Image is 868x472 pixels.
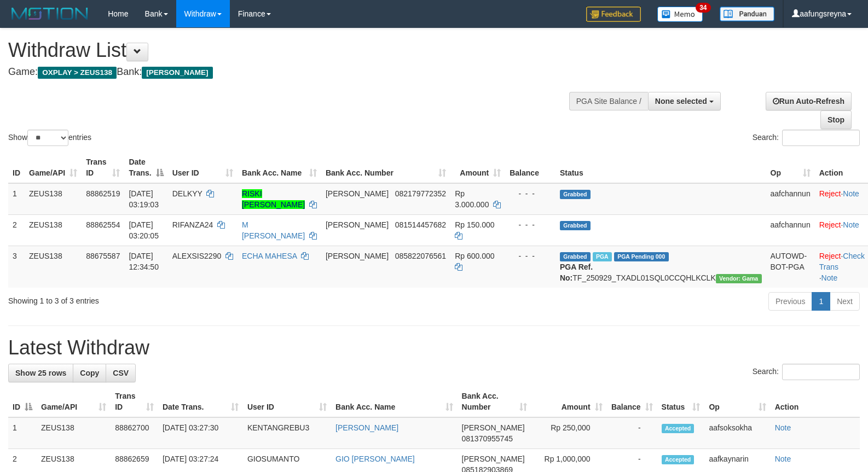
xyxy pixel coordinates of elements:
td: aafsoksokha [704,417,770,449]
label: Show entries [8,130,91,146]
td: 1 [8,417,37,449]
span: 34 [696,3,710,13]
span: [PERSON_NAME] [326,220,389,229]
a: Run Auto-Refresh [766,92,852,110]
th: Amount: activate to sort column ascending [531,386,606,417]
span: Copy 081370955745 to clipboard [462,434,513,443]
a: Note [775,454,791,463]
span: [DATE] 03:19:03 [129,189,159,209]
img: Button%20Memo.svg [657,7,703,22]
span: [PERSON_NAME] [326,252,389,260]
input: Search: [782,130,860,146]
div: - - - [510,250,551,261]
th: Balance: activate to sort column ascending [607,386,657,417]
th: Amount: activate to sort column ascending [450,152,505,183]
a: Copy [73,364,106,382]
td: ZEUS138 [25,183,82,215]
td: ZEUS138 [25,246,82,288]
th: User ID: activate to sort column ascending [168,152,238,183]
th: Status [555,152,766,183]
a: M [PERSON_NAME] [242,220,305,240]
span: 88675587 [86,252,120,260]
td: aafchannun [766,214,815,246]
td: ZEUS138 [37,417,111,449]
a: Note [843,189,859,198]
th: Trans ID: activate to sort column ascending [82,152,124,183]
th: Bank Acc. Name: activate to sort column ascending [238,152,321,183]
a: Note [775,423,791,432]
th: Action [771,386,860,417]
a: Note [821,273,838,282]
span: [DATE] 12:34:50 [129,252,159,271]
b: PGA Ref. No: [560,263,593,282]
span: Marked by aafpengsreynich [593,252,612,261]
span: PGA Pending [614,252,669,261]
span: Vendor URL: https://trx31.1velocity.biz [716,274,762,283]
a: Check Trans [819,252,865,271]
span: DELKYY [172,189,202,198]
img: Feedback.jpg [586,7,641,22]
h1: Latest Withdraw [8,337,860,359]
span: Copy 081514457682 to clipboard [395,220,446,229]
td: - [607,417,657,449]
h4: Game: Bank: [8,67,568,78]
td: aafchannun [766,183,815,215]
span: Rp 3.000.000 [455,189,489,209]
a: 1 [812,292,830,311]
a: Note [843,220,859,229]
th: Game/API: activate to sort column ascending [25,152,82,183]
td: 3 [8,246,25,288]
select: Showentries [27,130,68,146]
th: Op: activate to sort column ascending [704,386,770,417]
a: Reject [819,189,841,198]
span: RIFANZA24 [172,220,213,229]
span: [PERSON_NAME] [462,423,525,432]
a: Previous [768,292,812,311]
span: OXPLAY > ZEUS138 [38,67,117,79]
span: Copy [80,369,99,377]
a: ECHA MAHESA [242,252,297,260]
div: Showing 1 to 3 of 3 entries [8,291,354,306]
th: Bank Acc. Number: activate to sort column ascending [458,386,532,417]
td: 1 [8,183,25,215]
span: Accepted [662,455,695,464]
span: Accepted [662,424,695,433]
a: Next [830,292,860,311]
span: Grabbed [560,221,591,230]
td: Rp 250,000 [531,417,606,449]
span: Rp 150.000 [455,220,494,229]
th: Bank Acc. Number: activate to sort column ascending [321,152,450,183]
td: 2 [8,214,25,246]
label: Search: [753,130,860,146]
span: [DATE] 03:20:05 [129,220,159,240]
img: panduan.png [720,7,774,21]
th: Game/API: activate to sort column ascending [37,386,111,417]
span: Rp 600.000 [455,252,494,260]
button: None selected [648,92,721,110]
a: RISKI [PERSON_NAME] [242,189,305,209]
th: Status: activate to sort column ascending [657,386,705,417]
div: - - - [510,188,551,199]
span: Copy 085822076561 to clipboard [395,252,446,260]
img: MOTION_logo.png [8,5,91,22]
span: [PERSON_NAME] [142,67,212,79]
label: Search: [753,364,860,380]
td: [DATE] 03:27:30 [158,417,243,449]
a: GIO [PERSON_NAME] [335,454,415,463]
div: - - - [510,219,551,230]
span: Show 25 rows [15,369,66,377]
span: None selected [655,97,707,106]
h1: Withdraw List [8,39,568,61]
div: PGA Site Balance / [569,92,648,110]
td: TF_250929_TXADL01SQL0CCQHLKCLK [555,246,766,288]
th: Date Trans.: activate to sort column ascending [158,386,243,417]
th: ID: activate to sort column descending [8,386,37,417]
th: Bank Acc. Name: activate to sort column ascending [331,386,457,417]
span: [PERSON_NAME] [326,189,389,198]
td: ZEUS138 [25,214,82,246]
th: Trans ID: activate to sort column ascending [111,386,158,417]
a: [PERSON_NAME] [335,423,398,432]
th: Balance [505,152,555,183]
a: Reject [819,252,841,260]
td: KENTANGREBU3 [243,417,331,449]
